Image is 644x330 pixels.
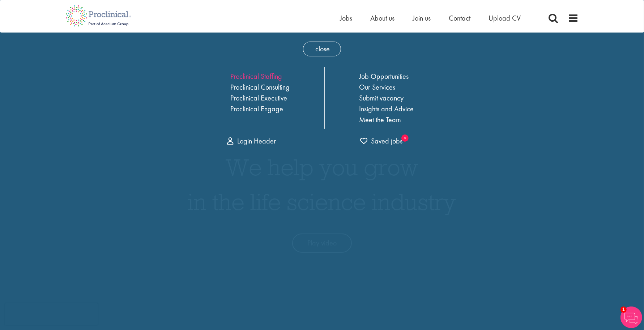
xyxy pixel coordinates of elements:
[371,13,395,23] a: About us
[303,42,341,56] span: close
[230,72,282,81] a: Proclinical Staffing
[413,13,431,23] a: Join us
[230,93,287,103] a: Proclinical Executive
[361,136,403,146] a: 0 jobs in shortlist
[361,136,403,146] span: Saved jobs
[620,307,627,313] span: 1
[359,93,404,103] a: Submit vacancy
[340,13,353,23] a: Jobs
[489,13,521,23] a: Upload CV
[230,104,283,113] a: Proclinical Engage
[359,72,409,81] a: Job Opportunities
[449,13,471,23] a: Contact
[230,82,290,92] a: Proclinical Consulting
[620,307,642,328] img: Chatbot
[359,104,414,113] a: Insights and Advice
[227,136,276,146] a: Login Header
[359,82,395,92] a: Our Services
[359,115,401,124] a: Meet the Team
[401,134,409,142] sub: 0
